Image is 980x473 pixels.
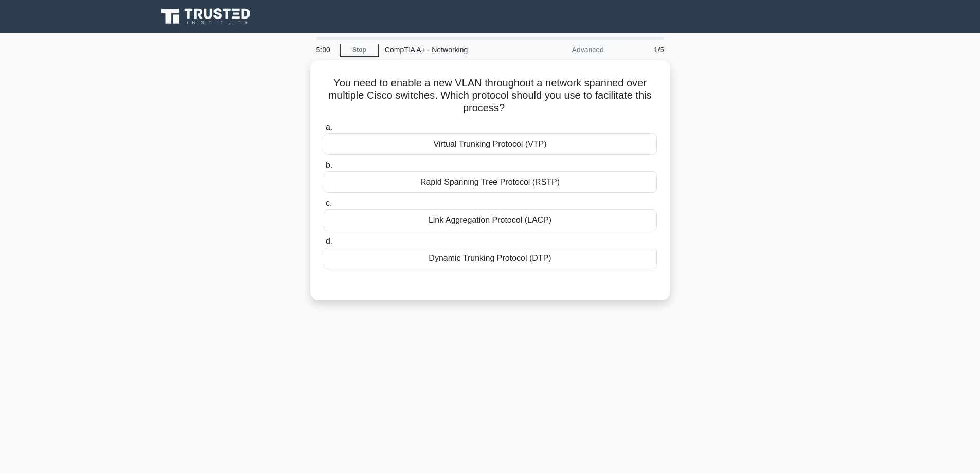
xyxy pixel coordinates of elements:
h5: You need to enable a new VLAN throughout a network spanned over multiple Cisco switches. Which pr... [323,77,658,115]
div: CompTIA A+ - Networking [379,40,520,60]
div: Link Aggregation Protocol (LACP) [324,209,657,231]
div: Advanced [520,40,610,60]
span: a. [326,122,332,131]
span: b. [326,161,332,169]
div: 1/5 [610,40,670,60]
span: d. [326,237,332,246]
div: Rapid Spanning Tree Protocol (RSTP) [324,171,657,193]
a: Stop [340,44,379,57]
div: 5:00 [310,40,340,60]
div: Virtual Trunking Protocol (VTP) [324,133,657,155]
div: Dynamic Trunking Protocol (DTP) [324,248,657,269]
span: c. [326,199,332,207]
